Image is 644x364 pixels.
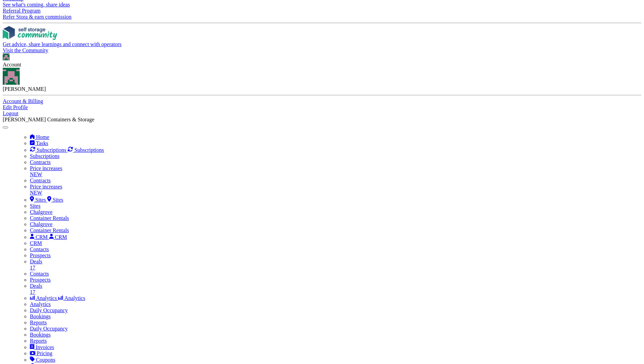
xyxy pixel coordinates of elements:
[30,165,62,171] span: Price increases
[30,357,641,363] li: Coupons
[30,196,641,203] li: Sites
[65,295,85,301] span: Analytics
[30,240,42,246] a: CRM
[30,159,51,165] a: Contracts
[30,344,641,350] li: Invoices
[37,147,66,153] span: Subscriptions
[30,252,51,258] span: Prospects
[30,338,47,344] a: Reports
[30,134,641,140] li: Home
[30,153,59,159] a: Subscriptions
[3,126,8,128] button: Close navigation
[30,227,69,233] a: Container Rentals
[68,147,104,153] a: menu
[3,8,41,14] span: Referral Program
[3,86,641,92] div: [PERSON_NAME]
[30,357,55,363] a: menu
[3,8,641,20] a: Referral Program Refer Stora & earn commission
[30,314,51,319] a: Bookings
[36,140,48,146] span: Tasks
[30,146,641,153] li: Subscriptions
[3,54,10,60] img: Julia Marcham
[30,178,51,183] a: Contracts
[36,295,57,301] span: Analytics
[30,234,641,240] li: CRM
[30,332,51,338] a: Bookings
[30,265,641,271] div: 17
[30,140,641,146] li: Tasks
[30,184,62,189] span: Price increases
[30,283,42,289] span: Deals
[30,271,49,277] a: Contacts
[36,134,49,140] span: Home
[30,350,641,357] li: Pricing
[30,246,49,252] a: Contacts
[3,26,57,40] img: community-logo-e120dcb29bea30313fccf008a00513ea5fe9ad107b9d62852cae38739ed8438e.svg
[3,47,48,53] span: Visit the Community
[30,203,40,209] a: Sites
[30,259,641,271] a: Deals 17
[3,110,641,117] a: Logout
[30,209,53,215] a: Chalgrove
[30,307,68,313] a: Daily Occupancy
[30,190,641,196] div: NEW
[30,184,641,196] a: Price increases NEW
[30,134,49,140] a: menu
[30,283,641,295] a: Deals 17
[74,147,104,153] span: Subscriptions
[3,41,641,47] div: Get advice, share learnings and connect with operators
[30,259,42,264] span: Deals
[30,295,58,301] a: menu
[30,252,641,259] a: Prospects
[53,197,63,203] span: Sites
[47,197,63,203] a: menu
[30,277,51,283] span: Prospects
[3,26,641,54] a: Get advice, share learnings and connect with operators Visit the Community
[55,234,67,240] span: CRM
[3,98,641,104] a: Account & Billing
[30,326,68,331] a: Daily Occupancy
[30,295,641,301] li: Analytics
[3,14,641,20] div: Refer Stora & earn commission
[36,234,48,240] span: CRM
[30,301,51,307] a: Analytics
[30,147,68,153] a: menu
[3,104,641,110] a: Edit Profile
[30,320,47,325] a: Reports
[3,68,20,85] img: Julia Marcham
[37,350,52,356] span: Pricing
[3,62,21,67] span: Account
[30,350,52,356] a: menu
[30,221,53,227] a: Chalgrove
[58,295,85,301] a: menu
[3,2,641,8] div: See what's coming, share ideas
[30,344,54,350] a: menu
[30,289,641,295] div: 17
[30,171,641,178] div: NEW
[30,234,49,240] a: menu
[30,197,47,203] a: menu
[30,165,641,178] a: Price increases NEW
[3,117,641,123] div: [PERSON_NAME] Containers & Storage
[36,344,54,350] span: Invoices
[35,197,46,203] span: Sites
[30,277,641,283] a: Prospects
[49,234,67,240] a: menu
[30,140,48,146] a: menu
[30,215,69,221] a: Container Rentals
[36,357,55,363] span: Coupons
